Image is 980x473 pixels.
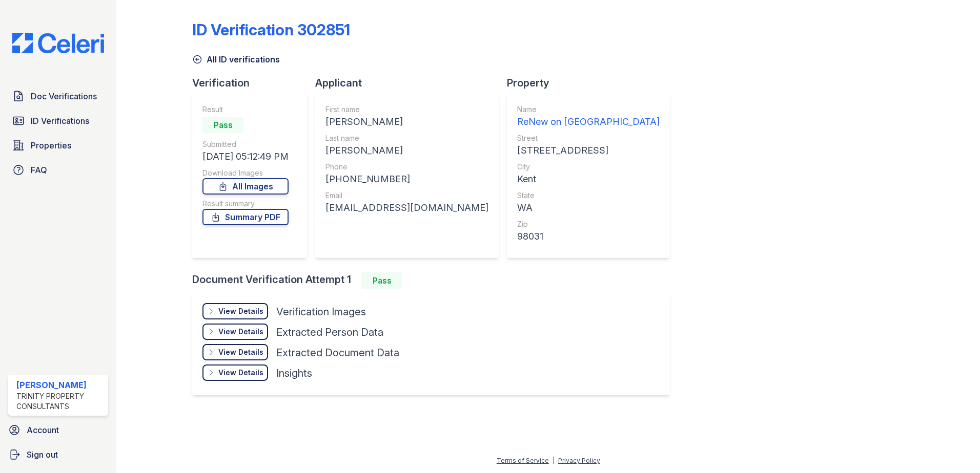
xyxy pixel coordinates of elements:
a: All ID verifications [192,53,280,66]
div: Insights [276,366,312,380]
div: [STREET_ADDRESS] [517,143,660,158]
div: WA [517,201,660,215]
span: FAQ [31,164,47,176]
div: View Details [218,368,263,378]
a: Sign out [4,444,112,465]
div: Result summary [202,199,289,209]
a: Name ReNew on [GEOGRAPHIC_DATA] [517,104,660,129]
span: Sign out [27,448,58,461]
a: Summary PDF [202,209,289,225]
div: [PERSON_NAME] [16,379,104,391]
div: ID Verification 302851 [192,20,350,39]
img: CE_Logo_Blue-a8612792a0a2168367f1c8372b55b34899dd931a85d93a1a3d3e32e68fde9ad4.png [4,33,112,53]
div: Result [202,104,289,115]
div: [DATE] 05:12:49 PM [202,149,289,164]
a: FAQ [8,160,108,180]
div: Pass [361,272,402,289]
div: Submitted [202,139,289,149]
a: Doc Verifications [8,86,108,106]
a: Terms of Service [497,457,549,464]
div: Verification [192,76,315,90]
div: Download Images [202,168,289,178]
div: ReNew on [GEOGRAPHIC_DATA] [517,115,660,129]
div: Zip [517,219,660,229]
a: ID Verifications [8,111,108,131]
div: Trinity Property Consultants [16,391,104,412]
span: Account [27,424,59,436]
a: All Images [202,178,289,195]
div: Name [517,104,660,115]
div: Extracted Person Data [276,325,383,339]
a: Privacy Policy [558,457,600,464]
div: Kent [517,172,660,186]
a: Properties [8,135,108,156]
div: [PHONE_NUMBER] [325,172,488,186]
span: Doc Verifications [31,90,97,102]
span: Properties [31,139,71,152]
div: Street [517,133,660,143]
div: Pass [202,117,243,133]
div: Last name [325,133,488,143]
div: | [553,457,555,464]
div: [PERSON_NAME] [325,115,488,129]
div: [PERSON_NAME] [325,143,488,158]
div: Verification Images [276,305,366,319]
div: Applicant [315,76,507,90]
div: Extracted Document Data [276,346,399,360]
div: Email [325,190,488,201]
div: Document Verification Attempt 1 [192,272,678,289]
div: View Details [218,327,263,337]
div: City [517,162,660,172]
div: Phone [325,162,488,172]
div: Property [507,76,678,90]
div: State [517,190,660,201]
div: View Details [218,306,263,316]
div: [EMAIL_ADDRESS][DOMAIN_NAME] [325,201,488,215]
div: 98031 [517,229,660,244]
div: View Details [218,347,263,357]
span: ID Verifications [31,115,89,127]
a: Account [4,420,112,440]
div: First name [325,104,488,115]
